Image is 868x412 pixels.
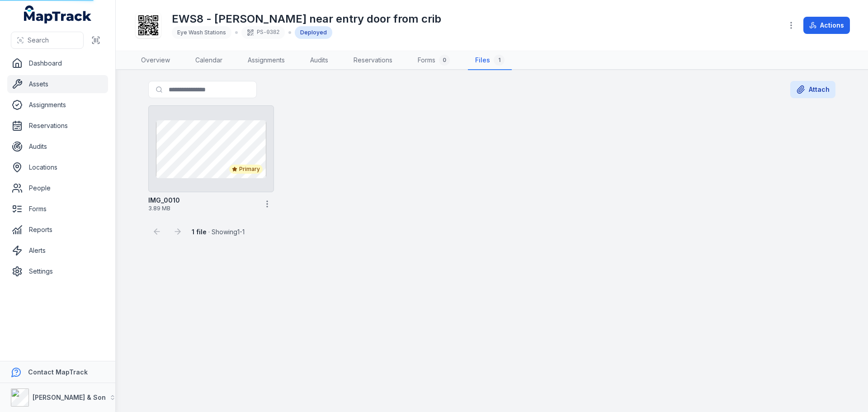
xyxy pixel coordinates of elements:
[410,51,457,70] a: Forms0
[439,55,450,66] div: 0
[177,29,226,36] span: Eye Wash Stations
[241,26,285,39] div: PS-0382
[7,117,108,135] a: Reservations
[7,96,108,114] a: Assignments
[7,54,108,72] a: Dashboard
[7,221,108,239] a: Reports
[192,228,245,236] span: · Showing 1 - 1
[7,75,108,93] a: Assets
[7,137,108,156] a: Audits
[7,200,108,218] a: Forms
[11,32,84,49] button: Search
[803,17,850,34] button: Actions
[7,158,108,176] a: Locations
[468,51,512,70] a: Files1
[7,242,108,260] a: Alerts
[346,51,400,70] a: Reservations
[295,26,332,39] div: Deployed
[28,368,88,376] strong: Contact MapTrack
[790,81,835,98] button: Attach
[229,165,263,174] div: Primary
[494,55,505,66] div: 1
[7,262,108,280] a: Settings
[172,12,441,26] h1: EWS8 - [PERSON_NAME] near entry door from crib
[241,51,292,70] a: Assignments
[192,228,207,236] strong: 1 file
[148,205,257,212] span: 3.89 MB
[24,5,92,24] a: MapTrack
[303,51,335,70] a: Audits
[7,179,108,197] a: People
[148,196,180,205] strong: IMG_0010
[33,393,106,401] strong: [PERSON_NAME] & Son
[134,51,177,70] a: Overview
[188,51,230,70] a: Calendar
[28,36,49,45] span: Search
